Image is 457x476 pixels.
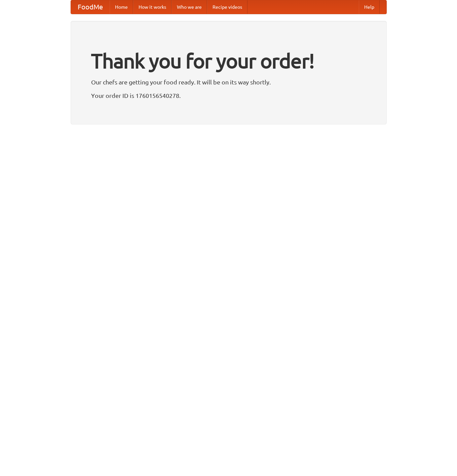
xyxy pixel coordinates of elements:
a: Help [359,0,380,14]
p: Your order ID is 1760156540278. [91,90,366,101]
a: Who we are [172,0,207,14]
a: How it works [133,0,172,14]
a: Home [110,0,133,14]
a: Recipe videos [207,0,247,14]
h1: Thank you for your order! [91,45,366,77]
p: Our chefs are getting your food ready. It will be on its way shortly. [91,77,366,87]
a: FoodMe [71,0,110,14]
